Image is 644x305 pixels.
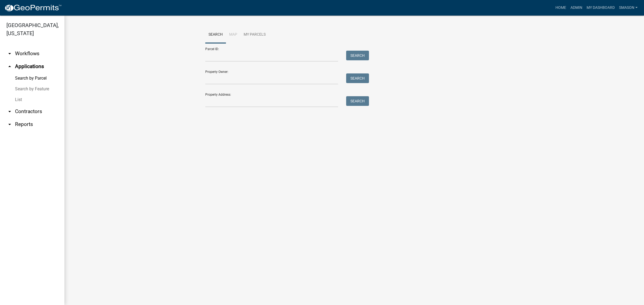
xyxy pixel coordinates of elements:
[205,26,226,43] a: Search
[568,3,584,13] a: Admin
[346,73,369,83] button: Search
[240,26,269,43] a: My Parcels
[346,96,369,106] button: Search
[6,108,13,115] i: arrow_drop_down
[346,51,369,60] button: Search
[553,3,568,13] a: Home
[6,50,13,57] i: arrow_drop_down
[6,121,13,128] i: arrow_drop_down
[584,3,617,13] a: My Dashboard
[6,63,13,70] i: arrow_drop_up
[617,3,640,13] a: Smason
